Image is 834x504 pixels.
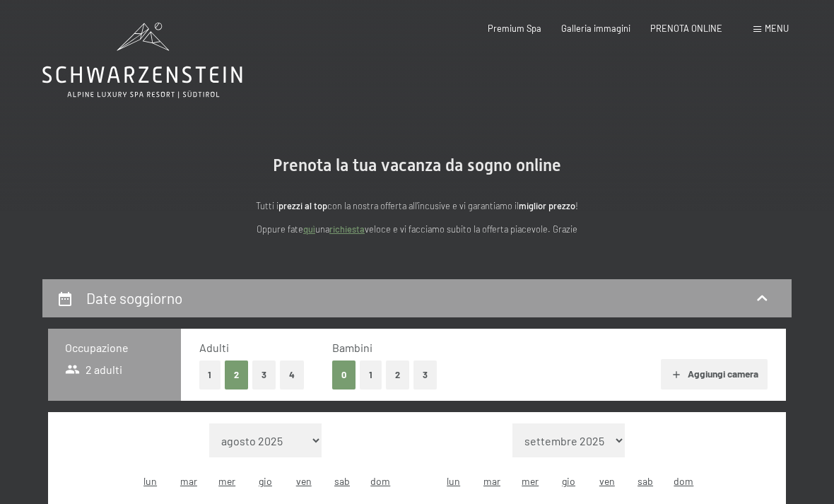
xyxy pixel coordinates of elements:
span: Menu [765,23,789,34]
button: Aggiungi camera [661,359,768,390]
button: 3 [252,361,276,389]
a: Premium Spa [488,23,541,34]
strong: prezzi al top [278,200,327,211]
button: 4 [280,361,304,389]
abbr: giovedì [259,475,272,487]
abbr: domenica [674,475,693,487]
abbr: lunedì [447,475,460,487]
abbr: venerdì [599,475,615,487]
abbr: giovedì [562,475,575,487]
a: quì [303,223,315,235]
span: Adulti [199,341,229,354]
button: 0 [332,361,356,389]
button: 2 [225,361,248,389]
button: 1 [199,361,221,389]
abbr: sabato [638,475,653,487]
abbr: mercoledì [218,475,235,487]
button: 1 [360,361,382,389]
abbr: martedì [483,475,500,487]
abbr: venerdì [296,475,312,487]
h2: Date soggiorno [86,289,182,307]
a: Galleria immagini [561,23,630,34]
strong: miglior prezzo [519,200,575,211]
span: Prenota la tua vacanza da sogno online [273,156,561,175]
abbr: domenica [370,475,390,487]
a: PRENOTA ONLINE [650,23,722,34]
button: 3 [413,361,437,389]
p: Tutti i con la nostra offerta all'incusive e vi garantiamo il ! [134,199,700,213]
span: Bambini [332,341,372,354]
span: 2 adulti [65,362,122,377]
button: 2 [386,361,409,389]
a: richiesta [329,223,365,235]
abbr: sabato [334,475,350,487]
h3: Occupazione [65,340,164,356]
abbr: mercoledì [522,475,539,487]
abbr: lunedì [143,475,157,487]
p: Oppure fate una veloce e vi facciamo subito la offerta piacevole. Grazie [134,222,700,236]
abbr: martedì [180,475,197,487]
